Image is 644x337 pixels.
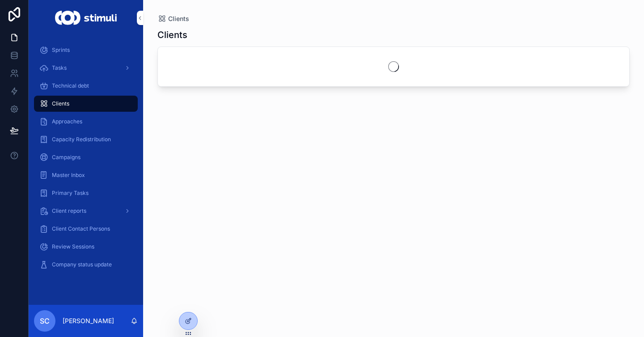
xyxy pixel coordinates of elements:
[52,136,111,143] span: Capacity Redistribution
[52,64,67,72] span: Tasks
[52,190,89,197] span: Primary Tasks
[34,149,138,165] a: Campaigns
[52,118,82,125] span: Approaches
[52,100,69,107] span: Clients
[34,114,138,130] a: Approaches
[34,221,138,237] a: Client Contact Persons
[34,185,138,201] a: Primary Tasks
[40,316,50,326] span: SC
[34,42,138,58] a: Sprints
[34,203,138,219] a: Client reports
[52,82,89,89] span: Technical debt
[34,131,138,147] a: Capacity Redistribution
[34,239,138,255] a: Review Sessions
[52,261,112,268] span: Company status update
[34,60,138,76] a: Tasks
[34,167,138,183] a: Master Inbox
[52,154,80,161] span: Campaigns
[157,14,189,23] a: Clients
[52,207,86,215] span: Client reports
[52,172,85,179] span: Master Inbox
[52,243,94,250] span: Review Sessions
[34,78,138,94] a: Technical debt
[157,29,187,41] h1: Clients
[55,11,116,25] img: App logo
[63,316,114,325] p: [PERSON_NAME]
[34,257,138,273] a: Company status update
[52,46,70,54] span: Sprints
[168,14,189,23] span: Clients
[52,225,110,232] span: Client Contact Persons
[29,36,143,284] div: scrollable content
[34,96,138,112] a: Clients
